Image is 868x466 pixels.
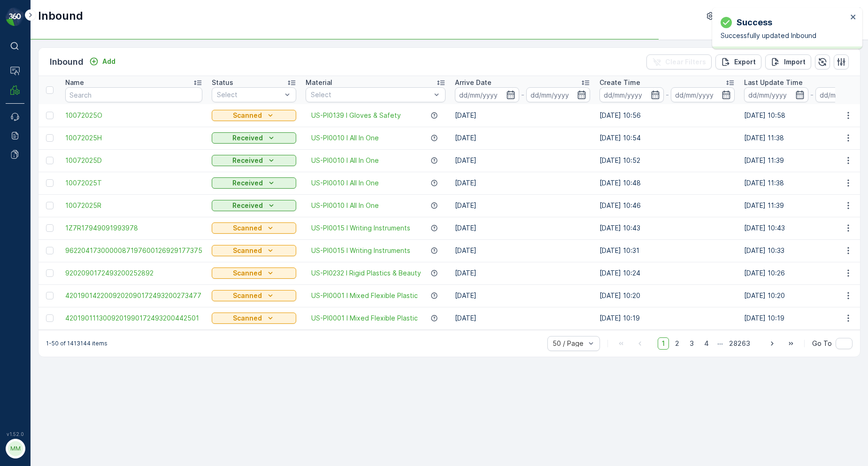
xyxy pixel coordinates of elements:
button: Received [212,155,296,166]
span: 1 [658,337,669,350]
p: Export [734,57,756,67]
a: 4201901113009201990172493200442501 [65,313,202,323]
p: Success [737,16,772,29]
span: 10072025D [65,156,202,165]
input: dd/mm/yyyy [455,87,519,102]
span: Last Weight : [8,231,53,239]
td: [DATE] [450,127,595,149]
td: [DATE] 10:56 [595,104,739,127]
span: 10072025O [65,111,202,120]
input: Search [65,87,202,102]
input: dd/mm/yyyy [744,87,808,102]
span: 28263 [725,337,754,350]
div: Toggle Row Selected [46,157,54,164]
button: Received [212,132,296,144]
img: logo [6,8,24,26]
span: US-PI0001 I Mixed Flexible Plastic [311,313,418,323]
button: Export [715,54,761,69]
p: Scanned [233,291,262,300]
p: Inbound [38,8,83,23]
a: US-PI0232 I Rigid Plastics & Beauty [311,268,421,278]
a: US-PI0001 I Mixed Flexible Plastic [311,291,418,300]
td: [DATE] 10:43 [595,217,739,239]
button: MM [6,439,24,458]
td: [DATE] 10:54 [595,127,739,149]
td: [DATE] [450,217,595,239]
span: 0 lbs [52,216,68,224]
a: 10072025R [65,201,202,210]
div: Toggle Row Selected [46,224,54,232]
td: [DATE] [450,149,595,172]
span: Net Amount : [8,216,52,224]
span: 4 [700,337,713,350]
a: 9622041730000087197600126929177375 [65,246,202,255]
a: US-PI0010 I All In One [311,133,379,143]
a: US-PI0015 I Writing Instruments [311,246,410,255]
td: [DATE] [450,307,595,329]
div: Toggle Row Selected [46,112,54,119]
button: Add [85,56,119,67]
span: US-PI0010 I All In One [311,178,379,188]
td: [DATE] [450,262,595,284]
p: Scanned [233,246,262,255]
span: 0 lbs [53,185,69,193]
button: Clear Filters [646,54,712,69]
a: US-PI0010 I All In One [311,201,379,210]
td: [DATE] [450,194,595,217]
button: Scanned [212,313,296,324]
p: Received [232,133,263,143]
td: [DATE] [450,172,595,194]
td: [DATE] [450,239,595,262]
a: US-PI0015 I Writing Instruments [311,223,410,233]
p: 10072025O [411,8,455,19]
div: Toggle Row Selected [46,247,54,254]
div: Toggle Row Selected [46,292,54,299]
span: Arrive Date : [8,169,50,177]
td: [DATE] [450,104,595,127]
span: US-PI0139 I Gloves & Safety [311,111,401,120]
span: First Weight : [8,185,53,193]
p: Create Time [599,78,640,87]
a: 10072025T [65,178,202,188]
button: Received [212,177,296,189]
a: 1Z7R17949091993978 [65,223,202,233]
span: 10072025O [31,154,68,162]
button: Scanned [212,222,296,234]
div: Toggle Row Selected [46,314,54,322]
p: Select [311,90,431,99]
p: Scanned [233,111,262,120]
p: Inbound [50,55,84,69]
p: Scanned [233,268,262,278]
a: US-PI0010 I All In One [311,156,379,165]
td: [DATE] 10:19 [595,307,739,329]
span: 3 [685,337,698,350]
span: [DATE] [50,169,72,177]
td: [DATE] 10:48 [595,172,739,194]
span: Material Type : [8,200,58,208]
div: Toggle Row Selected [46,269,54,277]
span: Go To [812,339,832,348]
button: close [850,13,857,22]
p: Received [232,178,263,188]
span: 2 [671,337,684,350]
p: Received [232,156,263,165]
p: Import [784,57,806,67]
p: - [521,89,524,100]
td: [DATE] [450,284,595,307]
p: Select [217,90,282,99]
button: Scanned [212,290,296,301]
td: [DATE] 10:46 [595,194,739,217]
a: 10072025H [65,133,202,143]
